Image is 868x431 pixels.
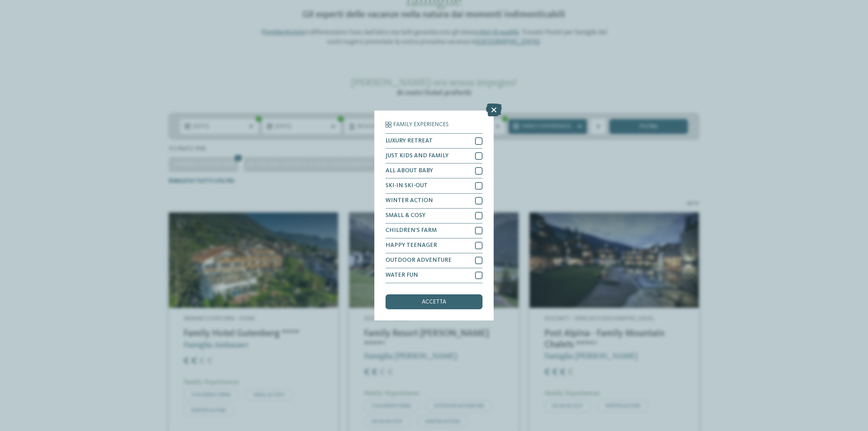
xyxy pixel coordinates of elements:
span: OUTDOOR ADVENTURE [386,257,452,263]
span: Family Experiences [393,122,449,128]
span: LUXURY RETREAT [386,138,433,144]
span: SMALL & COSY [386,213,426,219]
span: ALL ABOUT BABY [386,168,433,174]
span: WATER FUN [386,272,418,278]
span: CHILDREN’S FARM [386,228,437,234]
span: WINTER ACTION [386,198,433,204]
span: SKI-IN SKI-OUT [386,183,428,189]
span: JUST KIDS AND FAMILY [386,153,449,159]
span: HAPPY TEENAGER [386,242,437,249]
span: accetta [422,299,446,305]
